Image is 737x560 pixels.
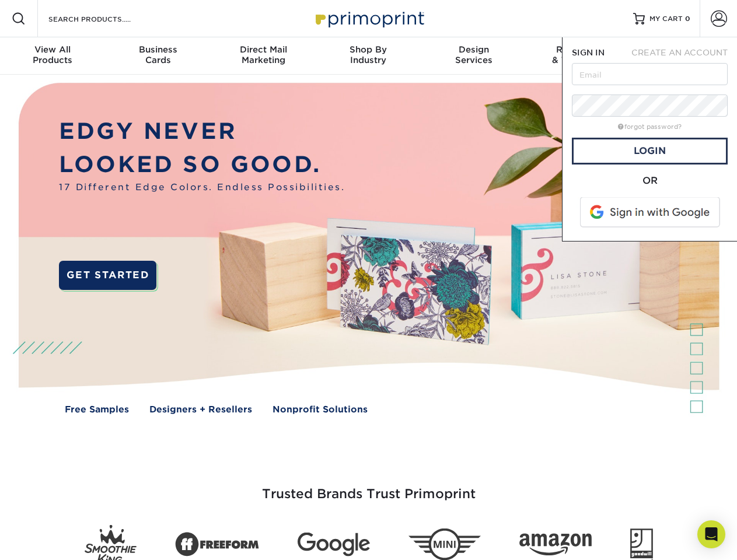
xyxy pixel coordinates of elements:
span: Direct Mail [211,44,316,55]
a: Designers + Resellers [149,403,252,416]
span: Design [421,44,526,55]
h3: Trusted Brands Trust Primoprint [27,459,710,516]
a: Free Samples [65,403,129,416]
span: MY CART [649,14,683,24]
a: Resources& Templates [526,37,631,75]
div: Open Intercom Messenger [697,520,725,548]
img: Goodwill [630,528,653,560]
p: EDGY NEVER [59,115,345,148]
img: Primoprint [310,6,427,31]
a: Nonprofit Solutions [273,403,368,416]
a: Direct MailMarketing [211,37,316,75]
span: Shop By [316,44,421,55]
a: Shop ByIndustry [316,37,421,75]
input: Email [572,63,728,85]
input: SEARCH PRODUCTS..... [47,12,161,26]
a: Login [572,138,728,164]
div: & Templates [526,44,631,65]
div: Marketing [211,44,316,65]
a: DesignServices [421,37,526,75]
span: SIGN IN [572,48,605,57]
p: LOOKED SO GOOD. [59,148,345,181]
div: Cards [105,44,210,65]
span: CREATE AN ACCOUNT [631,48,728,57]
span: 17 Different Edge Colors. Endless Possibilities. [59,181,345,194]
div: OR [572,174,728,188]
a: GET STARTED [59,261,156,290]
div: Industry [316,44,421,65]
img: Google [298,533,370,556]
span: Resources [526,44,631,55]
span: Business [105,44,210,55]
a: forgot password? [618,123,682,131]
img: Amazon [519,534,592,556]
div: Services [421,44,526,65]
a: BusinessCards [105,37,210,75]
span: 0 [685,15,690,23]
